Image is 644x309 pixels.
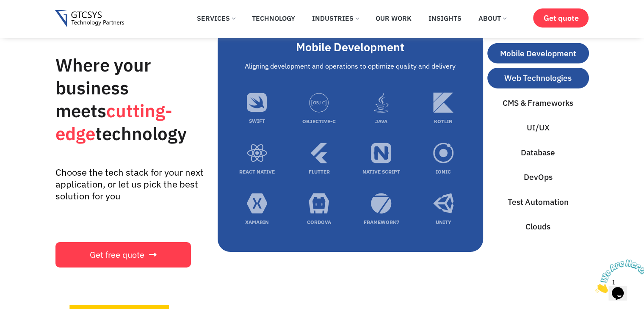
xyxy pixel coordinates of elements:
[218,28,589,251] div: Tabs. Open items with Enter or Space, close with Escape and navigate using the Arrow keys.
[434,118,453,124] a: KOTLIN
[239,168,275,175] a: REACT NATIVE
[226,40,475,54] h3: Mobile Development
[90,251,144,259] span: Get free quote
[245,219,269,225] a: XAMARIN
[503,97,573,109] span: CMS & Frameworks
[307,219,331,225] a: CORDOVA
[55,166,206,202] p: Choose the tech stack for your next application, or let us pick the best solution for you
[525,221,550,233] span: Clouds
[3,3,56,37] img: Chat attention grabber
[436,219,451,225] a: UNITY
[504,72,572,84] span: Web Technologies
[375,118,387,124] a: JAVA
[302,118,336,124] a: OBJECTIVE-C
[309,143,329,166] a: flutter application development service
[543,14,578,22] span: Get quote
[524,171,553,183] span: DevOps
[249,118,265,124] a: SWIFT
[309,168,330,175] a: FLUTTER
[55,242,191,268] a: Get free quote
[369,9,418,28] a: Our Work
[371,143,392,166] a: native application development service
[422,9,468,28] a: Insights
[55,10,124,28] img: Gtcsys logo
[521,146,555,159] span: Database
[309,193,329,216] a: cordova development service
[371,92,392,116] a: java development service
[246,9,301,28] a: Technology
[472,9,512,28] a: About
[247,193,268,216] a: xamarin development service
[433,143,454,166] a: ionic development service
[55,54,213,145] h2: Where your business meets technology
[3,3,7,11] span: 1
[500,47,576,60] span: Mobile Development
[246,92,268,115] a: Swift Technology service
[533,8,589,28] a: Get quote
[433,193,454,216] a: unity development service
[362,168,400,175] a: NATIVE SCRIPT
[247,143,268,166] a: react-native application development service
[371,193,392,216] a: framework7 development service
[226,61,475,71] p: Aligning development and operations to optimize quality and delivery
[364,219,399,225] a: FRAMEWORK7
[436,168,451,175] a: IONIC
[55,99,172,145] span: cutting-edge
[433,92,454,116] a: kotlin application development service
[309,92,329,116] a: Objective-C Technology service
[591,256,644,296] iframe: chat widget
[508,196,569,208] span: Test Automation
[527,121,550,134] span: UI/UX
[191,9,241,28] a: Services
[306,9,365,28] a: Industries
